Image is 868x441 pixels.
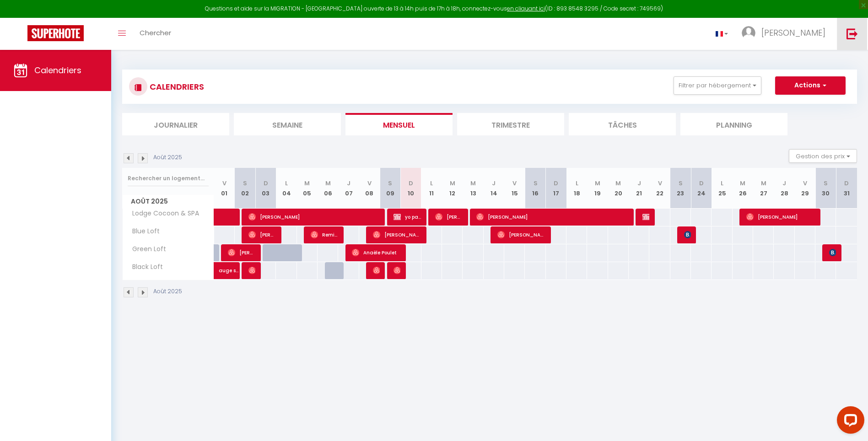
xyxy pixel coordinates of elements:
[492,179,496,188] abbr: J
[352,244,400,261] span: Anaële Poulet
[844,179,849,188] abbr: D
[153,287,182,296] p: Août 2025
[846,28,858,39] img: logout
[525,168,545,209] th: 16
[124,244,168,254] span: Green Loft
[276,168,297,209] th: 04
[153,153,182,162] p: Août 2025
[615,179,621,188] abbr: M
[824,179,828,188] abbr: S
[782,179,786,188] abbr: J
[338,168,359,209] th: 07
[554,179,558,188] abbr: D
[608,168,629,209] th: 20
[318,168,338,209] th: 06
[649,168,670,209] th: 22
[569,113,676,135] li: Tâches
[721,179,723,188] abbr: L
[733,168,753,209] th: 26
[637,179,641,188] abbr: J
[219,257,240,274] span: auge sop
[470,179,476,188] abbr: M
[345,113,453,135] li: Mensuel
[497,226,545,243] span: [PERSON_NAME]
[658,179,662,188] abbr: V
[214,262,235,280] a: auge sop
[430,179,433,188] abbr: L
[123,195,214,208] span: Août 2025
[128,170,209,187] input: Rechercher un logement...
[388,179,392,188] abbr: S
[680,113,787,135] li: Planning
[476,208,627,226] span: [PERSON_NAME]
[124,226,162,237] span: Blue Loft
[674,76,761,95] button: Filtrer par hébergement
[576,179,578,188] abbr: L
[829,244,836,261] span: [PERSON_NAME]
[124,262,165,272] span: Black Loft
[803,179,807,188] abbr: V
[248,226,276,243] span: [PERSON_NAME]
[504,168,525,209] th: 15
[235,168,255,209] th: 02
[742,26,755,40] img: ...
[140,28,171,38] span: Chercher
[566,168,587,209] th: 18
[304,179,310,188] abbr: M
[421,168,442,209] th: 11
[394,262,400,279] span: [PERSON_NAME]
[400,168,421,209] th: 10
[691,168,712,209] th: 24
[775,76,846,95] button: Actions
[795,168,815,209] th: 29
[512,179,517,188] abbr: V
[753,168,774,209] th: 27
[836,168,857,209] th: 31
[587,168,608,209] th: 19
[359,168,380,209] th: 08
[373,226,421,243] span: [PERSON_NAME]
[285,179,288,188] abbr: L
[373,262,380,279] span: [PERSON_NAME]
[347,179,350,188] abbr: J
[761,179,766,188] abbr: M
[380,168,400,209] th: 09
[234,113,341,135] li: Semaine
[546,168,566,209] th: 17
[409,179,413,188] abbr: D
[214,168,235,209] th: 01
[679,179,683,188] abbr: S
[297,168,318,209] th: 05
[325,179,331,188] abbr: M
[147,76,204,97] h3: CALENDRIERS
[248,208,379,226] span: [PERSON_NAME]
[534,179,538,188] abbr: S
[222,179,226,188] abbr: V
[435,208,463,226] span: [PERSON_NAME]
[684,226,691,243] span: [PERSON_NAME]
[629,168,649,209] th: 21
[484,168,504,209] th: 14
[774,168,794,209] th: 28
[595,179,600,188] abbr: M
[642,208,649,226] span: [PERSON_NAME]
[228,244,255,261] span: [PERSON_NAME]
[507,5,545,12] a: en cliquant ici
[670,168,691,209] th: 23
[248,262,255,279] span: [PERSON_NAME]
[264,179,268,188] abbr: D
[735,18,837,50] a: ... [PERSON_NAME]
[815,168,836,209] th: 30
[442,168,463,209] th: 12
[761,27,825,38] span: [PERSON_NAME]
[457,113,564,135] li: Trimestre
[789,149,857,163] button: Gestion des prix
[740,179,745,188] abbr: M
[394,208,421,226] span: yo patermo
[367,179,372,188] abbr: V
[34,65,81,76] span: Calendriers
[122,113,229,135] li: Journalier
[699,179,704,188] abbr: D
[27,25,84,41] img: Super Booking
